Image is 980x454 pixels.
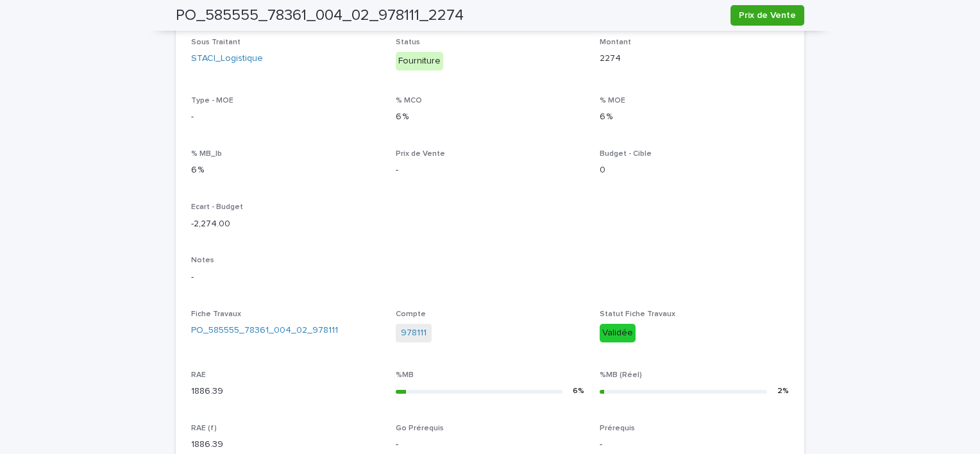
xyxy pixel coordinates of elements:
span: Budget - Cible [600,150,652,158]
p: 6 % [396,110,585,124]
p: - [600,438,789,451]
span: Go Prérequis [396,425,444,432]
span: Type - MOE [191,97,233,105]
p: 0 [600,164,789,177]
div: Validée [600,324,636,342]
span: Ecart - Budget [191,203,243,211]
p: 6 % [600,110,789,124]
div: 6 % [573,385,584,398]
p: 1886.39 [191,438,380,451]
button: Prix de Vente [731,5,804,26]
p: - [396,438,585,451]
a: PO_585555_78361_004_02_978111 [191,324,338,337]
h2: PO_585555_78361_004_02_978111_2274 [176,6,464,25]
p: - [191,271,789,284]
span: % MCO [396,97,422,105]
span: %MB (Réel) [600,371,642,379]
span: Notes [191,256,214,264]
span: Montant [600,38,631,46]
span: Prix de Vente [739,9,796,22]
span: % MOE [600,97,625,105]
span: RAE [191,371,206,379]
a: 978111 [401,326,427,340]
p: 6 % [191,164,380,177]
a: STACI_Logistique [191,52,263,65]
span: % MB_lb [191,150,222,158]
span: Compte [396,310,426,318]
span: Prérequis [600,425,635,432]
span: Status [396,38,420,46]
span: Fiche Travaux [191,310,241,318]
span: RAE (f) [191,425,217,432]
span: Sous Traitant [191,38,241,46]
div: Fourniture [396,52,443,71]
p: -2,274.00 [191,217,380,231]
span: Statut Fiche Travaux [600,310,675,318]
p: 1886.39 [191,385,380,398]
div: 2 % [777,385,789,398]
p: - [396,164,585,177]
span: Prix de Vente [396,150,445,158]
p: - [191,110,380,124]
span: %MB [396,371,414,379]
p: 2274 [600,52,789,65]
